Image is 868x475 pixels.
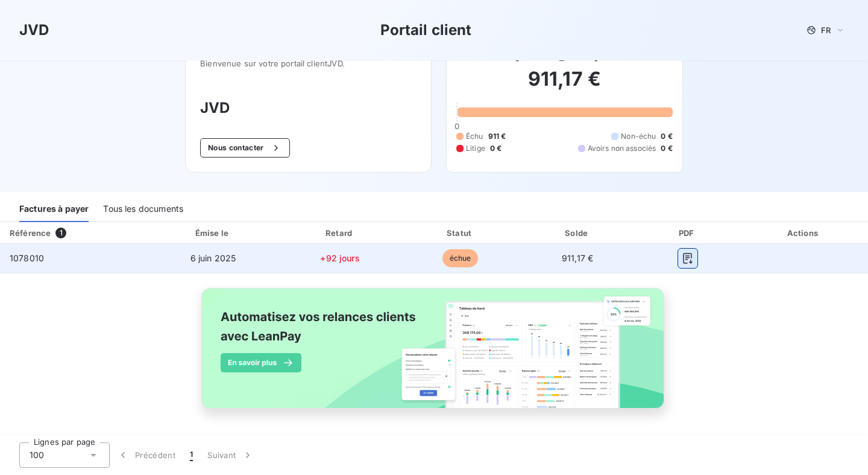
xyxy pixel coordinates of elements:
[200,138,289,158] button: Nous contacter
[110,442,183,468] button: Précédent
[190,281,678,429] img: banner
[442,249,479,267] span: échue
[638,227,737,239] div: PDF
[190,253,236,263] span: 6 juin 2025
[522,227,633,239] div: Solde
[19,197,89,222] div: Factures à payer
[10,228,51,238] div: Référence
[562,253,593,263] span: 911,17 €
[821,25,831,35] span: FR
[456,67,673,103] h2: 911,17 €
[380,19,472,41] h3: Portail client
[200,59,417,68] span: Bienvenue sur votre portail client JVD .
[320,253,359,263] span: +92 jours
[183,442,200,468] button: 1
[466,131,483,142] span: Échu
[588,143,656,154] span: Avoirs non associés
[30,449,44,461] span: 100
[19,19,49,41] h3: JVD
[742,227,866,239] div: Actions
[103,197,183,222] div: Tous les documents
[200,97,417,119] h3: JVD
[10,253,44,263] span: 1078010
[149,227,277,239] div: Émise le
[661,131,672,142] span: 0 €
[488,131,506,142] span: 911 €
[621,131,656,142] span: Non-échu
[466,143,485,154] span: Litige
[403,227,517,239] div: Statut
[200,442,261,468] button: Suivant
[190,449,193,461] span: 1
[454,121,459,131] span: 0
[55,228,66,238] span: 1
[490,143,502,154] span: 0 €
[281,227,398,239] div: Retard
[661,143,672,154] span: 0 €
